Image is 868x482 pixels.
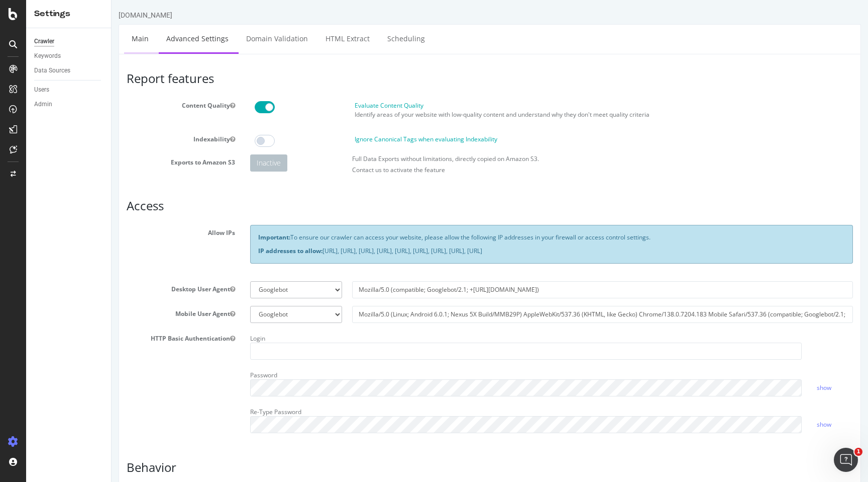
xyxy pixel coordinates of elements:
[705,420,720,429] a: show
[34,99,52,110] div: Admin
[34,85,104,95] a: Users
[34,51,104,61] a: Keywords
[127,25,204,52] a: Domain Validation
[147,247,211,255] strong: IP addresses to allow:
[206,25,266,52] a: HTML Extract
[147,233,733,242] p: To ensure our crawler can access your website, please allow the following IP addresses in your fi...
[139,367,166,379] label: Password
[34,8,103,20] div: Settings
[34,65,104,76] a: Data Sources
[8,225,131,237] label: Allow IPs
[34,65,70,76] div: Data Sources
[147,247,733,255] p: [URL], [URL], [URL], [URL], [URL], [URL], [URL], [URL], [URL]
[34,36,54,47] div: Crawler
[47,25,125,52] a: Advanced Settings
[8,131,131,143] label: Indexability
[119,101,124,110] button: Content Quality
[15,199,741,212] h3: Access
[139,154,176,172] div: Inactive
[241,166,741,174] p: Contact us to activate the feature
[15,72,741,85] h3: Report features
[15,461,741,474] h3: Behavior
[243,101,312,110] label: Evaluate Content Quality
[34,36,104,47] a: Crawler
[34,99,104,110] a: Admin
[13,25,45,52] a: Main
[34,85,49,95] div: Users
[34,51,61,61] div: Keywords
[241,154,427,163] label: Full Data Exports without limitations, directly copied on Amazon S3.
[119,135,124,143] button: Indexability
[8,281,131,293] label: Desktop User Agent
[139,404,190,416] label: Re-Type Password
[119,285,124,293] button: Desktop User Agent
[705,383,720,392] a: show
[243,110,742,119] p: Identify areas of your website with low-quality content and understand why they don't meet qualit...
[854,448,862,456] span: 1
[8,98,131,110] label: Content Quality
[8,306,131,318] label: Mobile User Agent
[139,331,154,343] label: Login
[268,25,321,52] a: Scheduling
[8,154,131,167] label: Exports to Amazon S3
[243,135,386,143] label: Ignore Canonical Tags when evaluating Indexability
[119,334,124,343] button: HTTP Basic Authentication
[147,233,179,242] strong: Important:
[8,331,131,343] label: HTTP Basic Authentication
[7,10,61,20] div: [DOMAIN_NAME]
[834,448,858,472] iframe: Intercom live chat
[119,309,124,318] button: Mobile User Agent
